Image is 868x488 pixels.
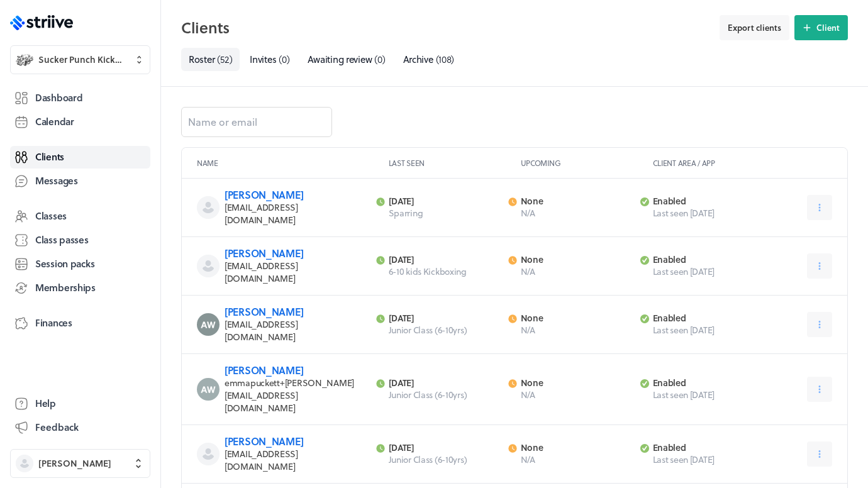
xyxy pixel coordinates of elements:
[225,187,303,202] a: [PERSON_NAME]
[16,51,33,69] img: Sucker Punch Kickboxing
[389,158,516,168] p: Last seen
[35,397,56,410] span: Help
[832,452,862,482] iframe: gist-messenger-bubble-iframe
[300,48,393,71] a: Awaiting review(0)
[10,205,150,228] a: Classes
[10,229,150,252] a: Class passes
[521,254,633,265] p: None
[374,52,385,66] span: ( 0 )
[720,15,789,40] button: Export clients
[653,311,686,324] span: enabled
[279,52,289,66] span: ( 0 )
[250,52,276,66] span: Invites
[38,53,126,66] span: Sucker Punch Kickboxing
[653,376,686,389] span: enabled
[38,457,111,470] span: [PERSON_NAME]
[225,259,298,285] span: [EMAIL_ADDRESS][DOMAIN_NAME]
[10,449,150,478] button: [PERSON_NAME]
[794,15,848,40] button: Client
[403,52,433,66] span: Archive
[225,447,298,473] span: [EMAIL_ADDRESS][DOMAIN_NAME]
[181,48,848,71] nav: Tabs
[225,318,298,343] span: [EMAIL_ADDRESS][DOMAIN_NAME]
[197,313,220,336] img: Archie Wonnacott
[10,416,150,439] button: Feedback
[35,91,82,104] span: Dashboard
[389,389,501,401] p: Junior Class (6-10yrs)
[521,453,633,466] p: N/A
[181,107,332,137] input: Name or email
[225,376,354,414] span: emmapuckett+[PERSON_NAME][EMAIL_ADDRESS][DOMAIN_NAME]
[389,207,501,219] p: Sparring
[35,281,96,294] span: Memberships
[389,265,501,278] p: 6-10 kids Kickboxing
[10,146,150,169] a: Clients
[35,233,89,247] span: Class passes
[653,324,765,336] span: Last seen [DATE]
[728,22,781,33] span: Export clients
[521,442,633,453] p: None
[225,246,303,260] a: [PERSON_NAME]
[521,196,633,207] p: None
[225,363,303,377] a: [PERSON_NAME]
[35,115,74,128] span: Calendar
[35,209,67,223] span: Classes
[653,389,765,401] span: Last seen [DATE]
[35,421,79,434] span: Feedback
[181,15,712,40] h2: Clients
[389,196,501,207] p: [DATE]
[225,434,303,448] a: [PERSON_NAME]
[653,194,686,208] span: enabled
[389,324,501,336] p: Junior Class (6-10yrs)
[225,201,298,226] span: [EMAIL_ADDRESS][DOMAIN_NAME]
[189,52,214,66] span: Roster
[10,170,150,192] a: Messages
[396,48,462,71] a: Archive(108)
[521,158,648,168] p: Upcoming
[10,45,150,74] button: Sucker Punch KickboxingSucker Punch Kickboxing
[521,324,633,336] p: N/A
[653,207,765,219] span: Last seen [DATE]
[389,453,501,466] p: Junior Class (6-10yrs)
[653,265,765,278] span: Last seen [DATE]
[389,313,501,324] p: [DATE]
[653,441,686,454] span: enabled
[653,453,765,466] span: Last seen [DATE]
[389,254,501,265] p: [DATE]
[521,389,633,401] p: N/A
[35,174,78,187] span: Messages
[35,257,94,270] span: Session packs
[10,87,150,109] a: Dashboard
[35,316,72,330] span: Finances
[181,48,240,71] a: Roster(52)
[35,150,64,164] span: Clients
[217,52,232,66] span: ( 52 )
[10,312,150,335] a: Finances
[521,313,633,324] p: None
[436,52,455,66] span: ( 108 )
[389,377,501,389] p: [DATE]
[10,392,150,415] a: Help
[197,378,220,401] img: Arthur Wood
[653,158,833,168] p: Client area / App
[816,22,840,33] span: Client
[308,52,372,66] span: Awaiting review
[10,253,150,275] a: Session packs
[521,377,633,389] p: None
[521,207,633,219] p: N/A
[197,158,384,168] p: Name
[225,304,303,319] a: [PERSON_NAME]
[521,265,633,278] p: N/A
[653,253,686,266] span: enabled
[242,48,297,71] a: Invites(0)
[389,442,501,453] p: [DATE]
[10,277,150,299] a: Memberships
[10,111,150,133] a: Calendar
